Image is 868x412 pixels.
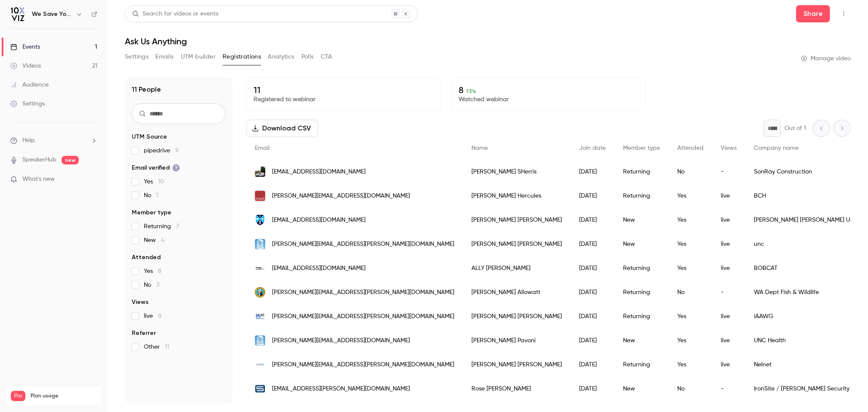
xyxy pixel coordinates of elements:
[268,50,294,64] button: Analytics
[255,215,265,225] img: bju.edu
[712,184,745,208] div: live
[132,329,156,338] span: Referrer
[144,312,161,320] span: live
[22,155,56,164] a: SpeakerHub
[181,50,216,64] button: UTM builder
[614,184,669,208] div: Returning
[125,50,149,64] button: Settings
[144,281,159,289] span: No
[255,263,265,273] img: bobcatoftherockies.com
[463,232,570,256] div: [PERSON_NAME] [PERSON_NAME]
[144,343,169,351] span: Other
[158,313,161,319] span: 8
[175,148,179,154] span: 9
[132,133,167,141] span: UTM Source
[463,280,570,304] div: [PERSON_NAME] Allowatt
[156,192,158,198] span: 1
[669,328,712,353] div: Yes
[31,393,97,400] span: Plan usage
[254,85,434,95] p: 11
[11,7,25,21] img: We Save You Time!
[463,160,570,184] div: [PERSON_NAME] SHerris
[463,184,570,208] div: [PERSON_NAME] Hercules
[272,360,454,369] span: [PERSON_NAME][EMAIL_ADDRESS][PERSON_NAME][DOMAIN_NAME]
[712,232,745,256] div: live
[132,9,218,19] div: Search for videos or events
[614,208,669,232] div: New
[132,133,226,351] section: facet-groups
[132,208,171,217] span: Member type
[463,208,570,232] div: [PERSON_NAME] [PERSON_NAME]
[144,146,179,155] span: pipedrive
[669,208,712,232] div: Yes
[255,359,265,370] img: factsmgt.com
[272,192,410,201] span: [PERSON_NAME][EMAIL_ADDRESS][DOMAIN_NAME]
[623,145,660,151] span: Member type
[158,179,164,185] span: 10
[459,95,639,104] p: Watched webinar
[570,208,614,232] div: [DATE]
[579,145,606,151] span: Join date
[669,256,712,280] div: Yes
[712,328,745,353] div: live
[712,160,745,184] div: -
[669,353,712,377] div: Yes
[570,328,614,353] div: [DATE]
[158,268,161,274] span: 8
[471,145,488,151] span: Name
[10,99,45,108] div: Settings
[156,282,159,288] span: 3
[463,377,570,401] div: Rose [PERSON_NAME]
[144,267,161,276] span: Yes
[155,50,174,64] button: Emails
[10,43,40,51] div: Events
[161,237,164,243] span: 4
[165,344,169,350] span: 11
[614,232,669,256] div: New
[669,160,712,184] div: No
[570,256,614,280] div: [DATE]
[614,328,669,353] div: New
[272,288,454,297] span: [PERSON_NAME][EMAIL_ADDRESS][PERSON_NAME][DOMAIN_NAME]
[712,353,745,377] div: live
[669,232,712,256] div: Yes
[570,160,614,184] div: [DATE]
[463,353,570,377] div: [PERSON_NAME] [PERSON_NAME]
[144,222,179,231] span: Returning
[132,84,161,95] h1: 11 People
[255,191,265,201] img: childrens.harvard.edu
[176,223,179,229] span: 7
[10,62,41,70] div: Videos
[301,50,314,64] button: Polls
[712,208,745,232] div: live
[712,256,745,280] div: live
[272,264,366,273] span: [EMAIL_ADDRESS][DOMAIN_NAME]
[463,256,570,280] div: ALLY [PERSON_NAME]
[614,304,669,328] div: Returning
[255,239,265,249] img: unchealth.unc.edu
[11,391,25,401] span: Pro
[272,336,410,345] span: [PERSON_NAME][EMAIL_ADDRESS][DOMAIN_NAME]
[272,312,454,321] span: [PERSON_NAME][EMAIL_ADDRESS][PERSON_NAME][DOMAIN_NAME]
[614,377,669,401] div: New
[32,10,72,19] h6: We Save You Time!
[570,304,614,328] div: [DATE]
[272,240,454,249] span: [PERSON_NAME][EMAIL_ADDRESS][PERSON_NAME][DOMAIN_NAME]
[255,287,265,297] img: dfw.wa.gov
[272,216,366,225] span: [EMAIL_ADDRESS][DOMAIN_NAME]
[570,377,614,401] div: [DATE]
[801,54,851,63] a: Manage video
[459,85,639,95] p: 8
[144,177,164,186] span: Yes
[712,280,745,304] div: -
[712,377,745,401] div: -
[10,136,97,145] li: help-dropdown-opener
[144,236,164,245] span: New
[132,253,161,262] span: Attended
[223,50,261,64] button: Registrations
[669,304,712,328] div: Yes
[62,156,79,164] span: new
[614,353,669,377] div: Returning
[796,5,830,22] button: Share
[255,384,265,394] img: sloansg.com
